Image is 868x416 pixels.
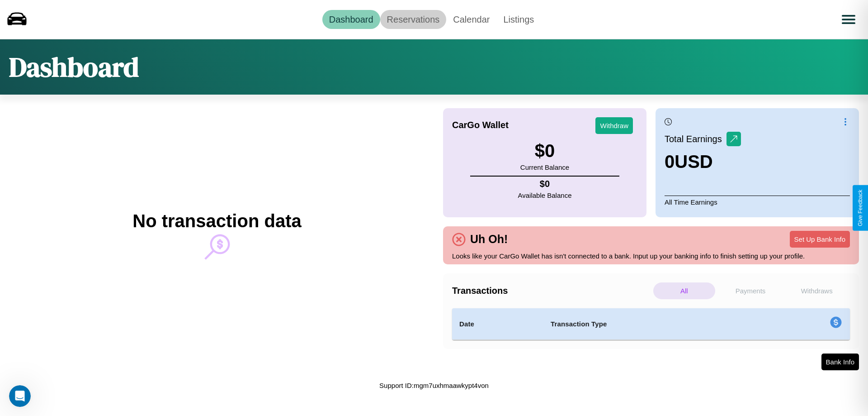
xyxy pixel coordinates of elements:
p: All Time Earnings [665,196,850,208]
iframe: Intercom live chat [9,385,31,407]
table: simple table [452,308,850,340]
button: Set Up Bank Info [790,231,850,248]
a: Listings [496,10,541,29]
a: Dashboard [322,10,380,29]
h4: Transaction Type [551,319,756,330]
h4: $ 0 [518,179,572,189]
h4: Transactions [452,286,651,296]
button: Withdraw [595,117,633,134]
h3: $ 0 [520,141,569,161]
p: Available Balance [518,189,572,201]
a: Calendar [446,10,496,29]
h4: Date [459,319,536,330]
h3: 0 USD [665,152,741,172]
button: Bank Info [821,354,859,370]
p: All [653,282,715,299]
p: Total Earnings [665,131,726,147]
h4: CarGo Wallet [452,120,509,130]
p: Withdraws [786,282,848,299]
p: Support ID: mgm7uxhmaawkypt4von [379,379,489,392]
h2: No transaction data [132,211,301,231]
h4: Uh Oh! [466,233,512,246]
p: Payments [720,282,782,299]
h1: Dashboard [9,48,139,86]
p: Looks like your CarGo Wallet has isn't connected to a bank. Input up your banking info to finish ... [452,250,850,262]
div: Give Feedback [857,190,863,226]
a: Reservations [380,10,447,29]
button: Open menu [836,7,861,32]
p: Current Balance [520,161,569,173]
